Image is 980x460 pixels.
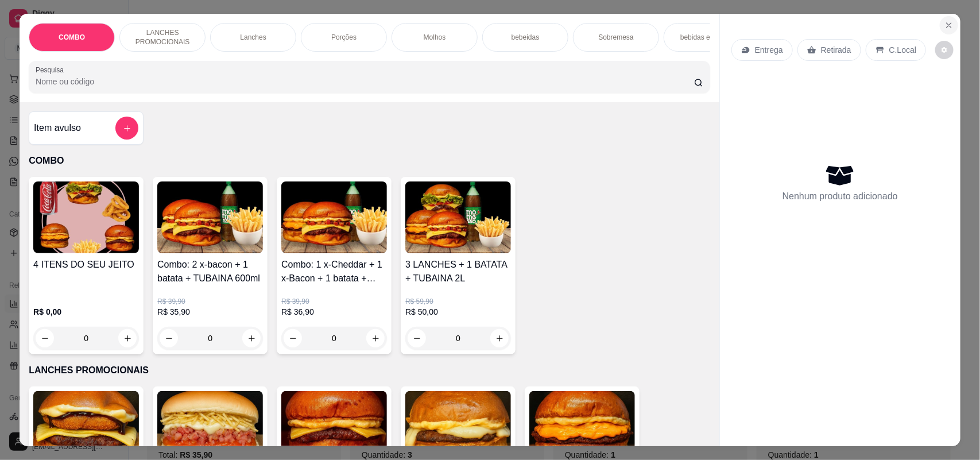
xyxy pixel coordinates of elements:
[36,76,694,87] input: Pesquisa
[284,329,302,347] button: decrease-product-quantity
[889,44,916,56] p: C.Local
[160,329,178,347] button: decrease-product-quantity
[598,33,633,42] p: Sobremesa
[36,65,68,75] label: Pesquisa
[755,44,783,56] p: Entrega
[157,258,263,285] h4: Combo: 2 x-bacon + 1 batata + TUBAINA 600ml
[512,33,540,42] p: bebeidas
[240,33,266,42] p: Lanches
[405,297,511,306] p: R$ 59,90
[405,181,511,253] img: product-image
[366,329,385,347] button: increase-product-quantity
[29,154,710,168] p: COMBO
[940,16,958,34] button: Close
[33,306,139,318] p: R$ 0,00
[281,297,387,306] p: R$ 39,90
[281,306,387,318] p: R$ 36,90
[281,258,387,285] h4: Combo: 1 x-Cheddar + 1 x-Bacon + 1 batata + TUBAINA 600ml
[783,190,898,203] p: Nenhum produto adicionado
[405,258,511,285] h4: 3 LANCHES + 1 BATATA + TUBAINA 2L
[680,33,733,42] p: bebidas em geral
[242,329,261,347] button: increase-product-quantity
[157,297,263,306] p: R$ 39,90
[34,121,81,135] h4: Item avulso
[424,33,446,42] p: Molhos
[157,306,263,318] p: R$ 35,90
[33,258,139,272] h4: 4 ITENS DO SEU JEITO
[821,44,851,56] p: Retirada
[405,306,511,318] p: R$ 50,00
[29,364,710,377] p: LANCHES PROMOCIONAIS
[59,33,85,42] p: COMBO
[115,117,138,140] button: add-separate-item
[331,33,357,42] p: Porções
[157,181,263,253] img: product-image
[935,41,954,59] button: decrease-product-quantity
[33,181,139,253] img: product-image
[129,28,196,47] p: LANCHES PROMOCIONAIS
[281,181,387,253] img: product-image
